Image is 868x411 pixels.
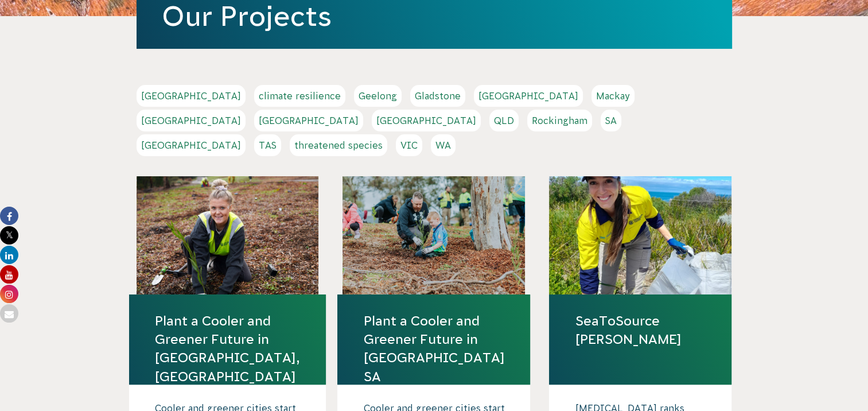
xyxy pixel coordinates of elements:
[489,110,519,131] a: QLD
[474,85,583,107] a: [GEOGRAPHIC_DATA]
[137,134,246,156] a: [GEOGRAPHIC_DATA]
[254,110,363,131] a: [GEOGRAPHIC_DATA]
[601,110,621,131] a: SA
[591,85,635,107] a: Mackay
[254,134,281,156] a: TAS
[575,312,706,348] a: SeaToSource [PERSON_NAME]
[137,110,246,131] a: [GEOGRAPHIC_DATA]
[527,110,592,131] a: Rockingham
[410,85,465,107] a: Gladstone
[290,134,387,156] a: threatened species
[155,312,300,386] a: Plant a Cooler and Greener Future in [GEOGRAPHIC_DATA], [GEOGRAPHIC_DATA]
[372,110,481,131] a: [GEOGRAPHIC_DATA]
[431,134,456,156] a: WA
[396,134,422,156] a: VIC
[137,85,246,107] a: [GEOGRAPHIC_DATA]
[254,85,345,107] a: climate resilience
[363,312,504,386] a: Plant a Cooler and Greener Future in [GEOGRAPHIC_DATA] SA
[162,1,332,32] a: Our Projects
[354,85,402,107] a: Geelong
